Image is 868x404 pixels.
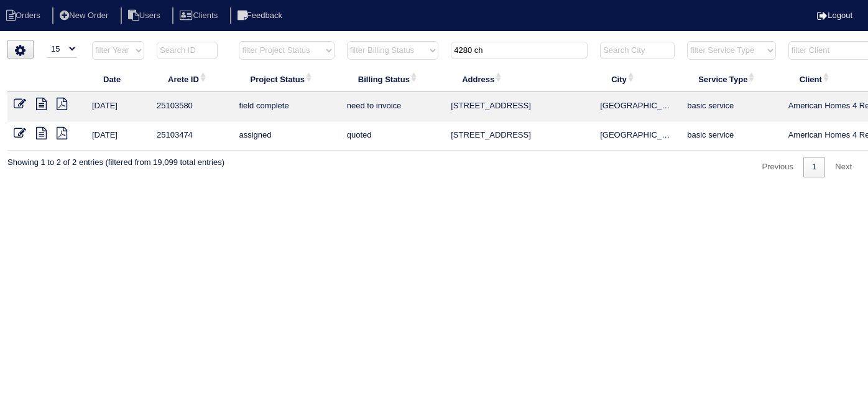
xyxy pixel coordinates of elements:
[826,157,861,177] a: Next
[341,66,445,92] th: Billing Status: activate to sort column ascending
[594,121,681,151] td: [GEOGRAPHIC_DATA]
[445,92,594,121] td: [STREET_ADDRESS]
[150,121,233,151] td: 25103474
[86,66,150,92] th: Date
[172,11,228,20] a: Clients
[150,92,233,121] td: 25103580
[86,121,150,151] td: [DATE]
[451,42,588,59] input: Search Address
[150,66,233,92] th: Arete ID: activate to sort column ascending
[594,66,681,92] th: City: activate to sort column ascending
[681,121,782,151] td: basic service
[817,11,852,20] a: Logout
[445,66,594,92] th: Address: activate to sort column ascending
[803,157,825,177] a: 1
[86,92,150,121] td: [DATE]
[753,157,802,177] a: Previous
[341,92,445,121] td: need to invoice
[233,66,340,92] th: Project Status: activate to sort column ascending
[121,11,170,20] a: Users
[52,7,118,24] li: New Order
[681,92,782,121] td: basic service
[172,7,228,24] li: Clients
[230,7,292,24] li: Feedback
[52,11,118,20] a: New Order
[157,42,218,59] input: Search ID
[681,66,782,92] th: Service Type: activate to sort column ascending
[7,151,224,168] div: Showing 1 to 2 of 2 entries (filtered from 19,099 total entries)
[600,42,675,59] input: Search City
[233,92,340,121] td: field complete
[594,92,681,121] td: [GEOGRAPHIC_DATA]
[341,121,445,151] td: quoted
[445,121,594,151] td: [STREET_ADDRESS]
[233,121,340,151] td: assigned
[121,7,170,24] li: Users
